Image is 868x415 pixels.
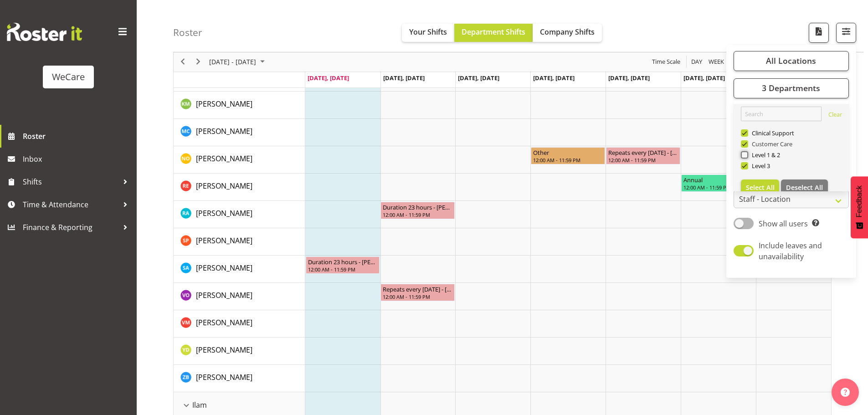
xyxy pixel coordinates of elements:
button: Feedback - Show survey [851,176,868,238]
span: [PERSON_NAME] [196,318,252,328]
a: [PERSON_NAME] [196,372,252,383]
div: Annual [683,175,812,184]
span: Company Shifts [540,27,595,37]
td: Sarah Abbott resource [174,256,305,283]
div: Duration 23 hours - [PERSON_NAME] [383,202,452,211]
button: Your Shifts [402,24,454,42]
span: Roster [23,129,132,143]
div: Other [533,148,603,157]
td: Rachna Anderson resource [174,201,305,228]
button: 3 Departments [734,78,849,98]
span: [PERSON_NAME] [196,236,252,246]
span: [DATE], [DATE] [533,74,575,82]
span: [DATE], [DATE] [608,74,650,82]
span: [PERSON_NAME] [196,126,252,136]
span: All Locations [766,56,816,67]
button: Time Scale [651,56,682,68]
div: Sarah Abbott"s event - Duration 23 hours - Sarah Abbott Begin From Monday, August 11, 2025 at 12:... [306,256,380,274]
td: Yvonne Denny resource [174,338,305,365]
a: [PERSON_NAME] [196,262,252,273]
span: [PERSON_NAME] [196,208,252,218]
button: Department Shifts [454,24,533,42]
td: Rachel Els resource [174,174,305,201]
div: Rachna Anderson"s event - Duration 23 hours - Rachna Anderson Begin From Tuesday, August 12, 2025... [380,202,455,219]
span: Finance & Reporting [23,220,118,234]
span: [DATE], [DATE] [308,74,349,82]
span: Level 3 [748,162,770,169]
a: [PERSON_NAME] [196,235,252,246]
td: Victoria Oberzil resource [174,283,305,310]
div: WeCare [52,70,85,84]
div: 12:00 AM - 11:59 PM [383,293,452,300]
button: Timeline Day [690,56,704,68]
div: Natasha Ottley"s event - Repeats every friday - Natasha Ottley Begin From Friday, August 15, 2025... [606,147,680,164]
span: [DATE], [DATE] [683,74,725,82]
button: Company Shifts [533,24,602,42]
span: Include leaves and unavailability [759,241,822,261]
span: Show all users [759,219,808,229]
span: Day [690,56,703,68]
span: Customer Care [748,140,793,148]
div: Duration 23 hours - [PERSON_NAME] [308,257,378,266]
a: [PERSON_NAME] [196,290,252,301]
a: [PERSON_NAME] [196,126,252,137]
span: Feedback [855,185,863,217]
a: [PERSON_NAME] [196,344,252,355]
button: Previous [177,56,189,68]
td: Natasha Ottley resource [174,146,305,174]
a: [PERSON_NAME] [196,208,252,219]
input: Search [741,107,822,121]
div: Rachel Els"s event - Annual Begin From Saturday, August 16, 2025 at 12:00:00 AM GMT+12:00 Ends At... [681,174,831,192]
div: 12:00 AM - 11:59 PM [383,211,452,218]
a: [PERSON_NAME] [196,180,252,191]
button: Download a PDF of the roster according to the set date range. [809,23,829,43]
span: [PERSON_NAME] [196,181,252,191]
span: [PERSON_NAME] [196,154,252,164]
span: Level 1 & 2 [748,151,781,159]
span: 3 Departments [762,83,820,94]
button: Next [192,56,205,68]
span: Your Shifts [409,27,447,37]
span: Ilam [192,400,207,410]
span: [DATE], [DATE] [383,74,425,82]
img: help-xxl-2.png [841,388,850,397]
button: All Locations [734,51,849,71]
h4: Roster [173,27,202,38]
td: Kishendri Moodley resource [174,92,305,119]
a: [PERSON_NAME] [196,98,252,109]
td: Samantha Poultney resource [174,228,305,256]
div: Natasha Ottley"s event - Other Begin From Thursday, August 14, 2025 at 12:00:00 AM GMT+12:00 Ends... [531,147,605,164]
div: Repeats every [DATE] - [PERSON_NAME] [608,148,678,157]
div: 12:00 AM - 11:59 PM [308,266,378,273]
td: Viktoriia Molchanova resource [174,310,305,338]
span: Clinical Support [748,129,795,137]
div: 12:00 AM - 11:59 PM [533,156,603,164]
div: Victoria Oberzil"s event - Repeats every tuesday - Victoria Oberzil Begin From Tuesday, August 12... [380,284,455,301]
span: Select All [746,183,775,192]
button: Filter Shifts [836,23,856,43]
div: 12:00 AM - 11:59 PM [608,156,678,164]
td: Mary Childs resource [174,119,305,146]
button: Deselect All [781,179,828,196]
button: Timeline Week [707,56,726,68]
span: Week [708,56,725,68]
span: Time Scale [651,56,681,68]
span: [DATE] - [DATE] [208,56,257,68]
button: Select All [741,179,780,196]
span: [DATE], [DATE] [458,74,499,82]
span: [PERSON_NAME] [196,263,252,273]
div: previous period [175,52,190,72]
span: Shifts [23,175,118,189]
button: August 2025 [208,56,269,68]
span: Deselect All [786,183,823,192]
div: August 11 - 17, 2025 [206,52,270,72]
td: Zephy Bennett resource [174,365,305,392]
span: Inbox [23,152,132,166]
a: Clear [828,110,842,121]
img: Rosterit website logo [7,23,82,41]
a: [PERSON_NAME] [196,153,252,164]
span: Department Shifts [462,27,525,37]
